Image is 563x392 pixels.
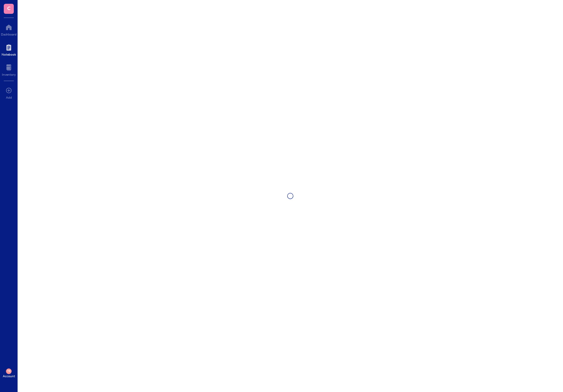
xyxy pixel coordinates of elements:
[2,63,16,76] a: Inventory
[2,73,16,76] div: Inventory
[2,52,16,56] div: Notebook
[7,370,10,373] span: TR
[3,374,15,378] div: Account
[6,95,12,99] div: Add
[2,42,16,56] a: Notebook
[1,22,17,36] a: Dashboard
[7,4,11,12] span: C
[1,32,17,36] div: Dashboard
